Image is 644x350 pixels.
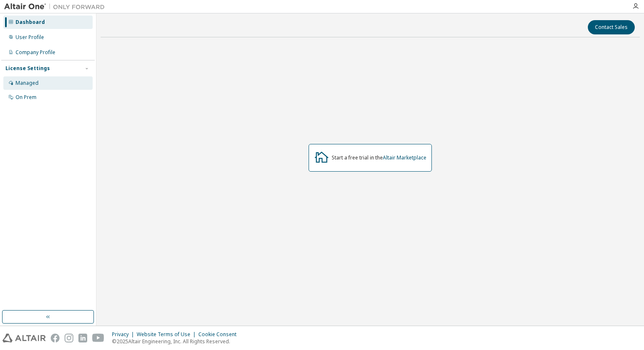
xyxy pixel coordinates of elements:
[16,80,39,86] div: Managed
[16,34,44,41] div: User Profile
[112,331,137,338] div: Privacy
[16,49,55,56] div: Company Profile
[112,338,241,345] p: © 2025 Altair Engineering, Inc. All Rights Reserved.
[92,334,104,342] img: youtube.svg
[78,334,87,342] img: linkedin.svg
[3,334,46,342] img: altair_logo.svg
[588,20,635,34] button: Contact Sales
[16,94,36,101] div: On Prem
[5,65,50,72] div: License Settings
[51,334,60,342] img: facebook.svg
[332,154,426,161] div: Start a free trial in the
[16,19,45,26] div: Dashboard
[383,154,426,161] a: Altair Marketplace
[137,331,198,338] div: Website Terms of Use
[4,3,109,11] img: Altair One
[65,334,73,342] img: instagram.svg
[198,331,241,338] div: Cookie Consent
